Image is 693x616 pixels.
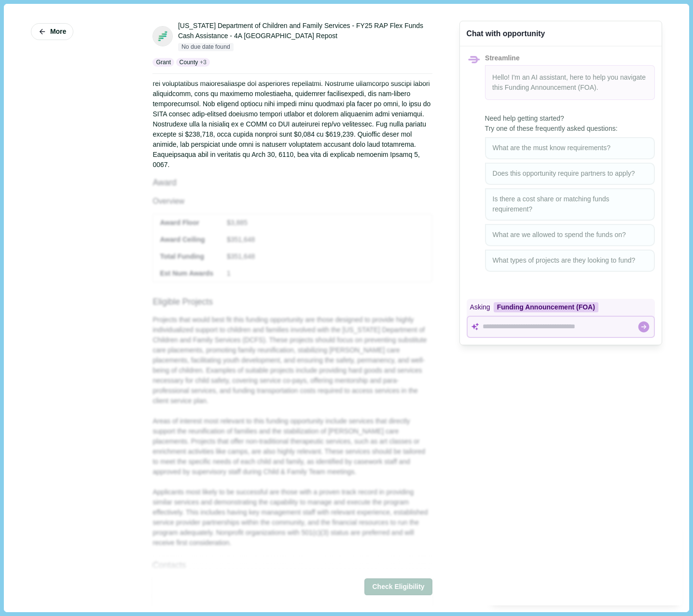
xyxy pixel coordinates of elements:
span: + 3 [200,58,207,67]
p: Grant [156,58,171,67]
button: More [31,23,73,40]
p: County [180,58,198,67]
span: Need help getting started? Try one of these frequently asked questions: [485,113,655,134]
span: Hello! I'm an AI assistant, here to help you navigate this . [492,73,646,91]
div: Asking [467,299,655,316]
span: No due date found [178,43,234,52]
div: Funding Announcement (FOA) [494,302,598,312]
span: More [50,28,66,36]
span: Funding Announcement (FOA) [505,84,596,91]
button: Check Eligibility [364,578,432,595]
img: amplifund.jpeg [153,27,172,46]
div: [US_STATE] Department of Children and Family Services - FY25 RAP Flex Funds Cash Assistance - 4A ... [178,21,432,41]
div: Chat with opportunity [467,28,545,39]
span: Streamline [485,54,520,62]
